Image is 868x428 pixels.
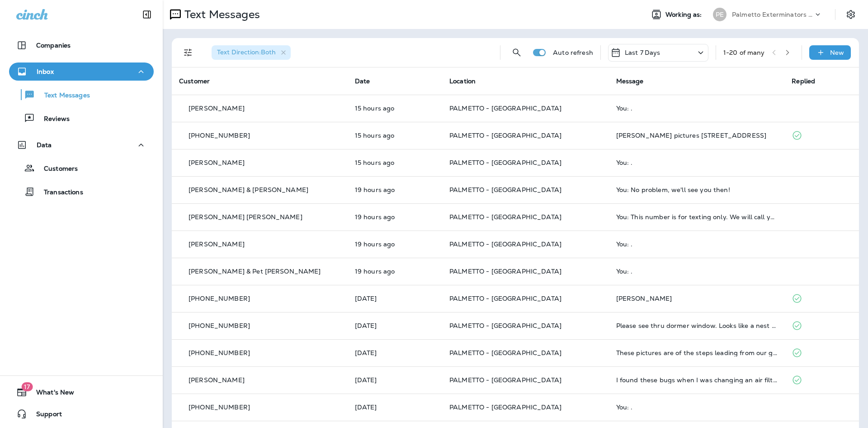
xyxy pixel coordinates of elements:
[9,405,154,423] button: Support
[355,105,435,112] p: Aug 28, 2025 04:47 PM
[449,376,561,384] span: PALMETTO - [GEOGRAPHIC_DATA]
[616,186,778,193] div: You: No problem, we'll see you then!
[449,403,561,411] span: PALMETTO - [GEOGRAPHIC_DATA]
[713,8,726,21] div: PE
[616,268,778,275] div: You: .
[355,132,435,139] p: Aug 28, 2025 04:41 PM
[179,77,210,85] span: Customer
[616,159,778,166] div: You: .
[843,6,859,23] button: Settings
[179,43,197,62] button: Filters
[616,376,778,384] div: I found these bugs when I was changing an air filter. They are dead. Are these termites?
[616,295,778,302] div: Cheslock
[616,77,644,85] span: Message
[625,49,660,56] p: Last 7 Days
[9,109,154,128] button: Reviews
[449,322,561,330] span: PALMETTO - [GEOGRAPHIC_DATA]
[9,63,154,81] button: Inbox
[449,77,476,85] span: Location
[21,382,33,391] span: 17
[449,349,561,357] span: PALMETTO - [GEOGRAPHIC_DATA]
[449,186,561,194] span: PALMETTO - [GEOGRAPHIC_DATA]
[355,295,435,302] p: Aug 27, 2025 04:56 PM
[189,186,308,193] p: [PERSON_NAME] & [PERSON_NAME]
[616,105,778,112] div: You: .
[35,165,78,173] p: Customers
[9,36,154,54] button: Companies
[355,159,435,166] p: Aug 28, 2025 04:08 PM
[9,159,154,178] button: Customers
[189,132,250,139] p: [PHONE_NUMBER]
[189,376,245,384] p: [PERSON_NAME]
[792,77,815,85] span: Replied
[723,49,765,56] div: 1 - 20 of many
[616,404,778,411] div: You: .
[212,45,291,60] div: Text Direction:Both
[35,91,90,100] p: Text Messages
[217,48,276,56] span: Text Direction : Both
[355,213,435,221] p: Aug 28, 2025 12:30 PM
[189,268,321,275] p: [PERSON_NAME] & Pet [PERSON_NAME]
[37,141,52,149] p: Data
[189,322,250,329] p: [PHONE_NUMBER]
[189,159,245,166] p: [PERSON_NAME]
[189,404,250,411] p: [PHONE_NUMBER]
[355,77,370,85] span: Date
[9,136,154,154] button: Data
[355,186,435,193] p: Aug 28, 2025 12:31 PM
[37,68,54,75] p: Inbox
[732,11,813,18] p: Palmetto Exterminators LLC
[9,85,154,104] button: Text Messages
[36,42,71,49] p: Companies
[181,8,260,21] p: Text Messages
[189,213,302,221] p: [PERSON_NAME] [PERSON_NAME]
[616,132,778,139] div: Oates pictures 1334 Old Rosebud Trail Awendaw, SC 29429
[665,11,704,19] span: Working as:
[508,43,526,62] button: Search Messages
[189,295,250,302] p: [PHONE_NUMBER]
[616,213,778,221] div: You: This number is for texting only. We will call you back shortly.
[553,49,593,56] p: Auto refresh
[27,389,74,399] span: What's New
[449,159,561,167] span: PALMETTO - [GEOGRAPHIC_DATA]
[449,131,561,139] span: PALMETTO - [GEOGRAPHIC_DATA]
[449,213,561,221] span: PALMETTO - [GEOGRAPHIC_DATA]
[616,349,778,356] div: These pictures are of the steps leading from our garage under our house up to the first floor! Mu...
[355,240,435,248] p: Aug 28, 2025 12:30 PM
[355,349,435,356] p: Aug 26, 2025 04:05 PM
[355,404,435,411] p: Aug 26, 2025 07:57 AM
[830,49,844,56] p: New
[355,322,435,329] p: Aug 26, 2025 04:18 PM
[355,376,435,384] p: Aug 26, 2025 01:59 PM
[9,383,154,401] button: 17What's New
[616,322,778,329] div: Please see thru dormer window. Looks like a nest of some kind. Can you give me your opinion on th...
[189,240,245,248] p: [PERSON_NAME]
[9,182,154,201] button: Transactions
[27,410,62,421] span: Support
[355,268,435,275] p: Aug 28, 2025 12:30 PM
[189,349,250,356] p: [PHONE_NUMBER]
[616,240,778,248] div: You: .
[35,115,70,124] p: Reviews
[134,5,160,24] button: Collapse Sidebar
[35,188,83,197] p: Transactions
[449,267,561,275] span: PALMETTO - [GEOGRAPHIC_DATA]
[449,294,561,303] span: PALMETTO - [GEOGRAPHIC_DATA]
[449,104,561,112] span: PALMETTO - [GEOGRAPHIC_DATA]
[449,240,561,248] span: PALMETTO - [GEOGRAPHIC_DATA]
[189,105,245,112] p: [PERSON_NAME]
